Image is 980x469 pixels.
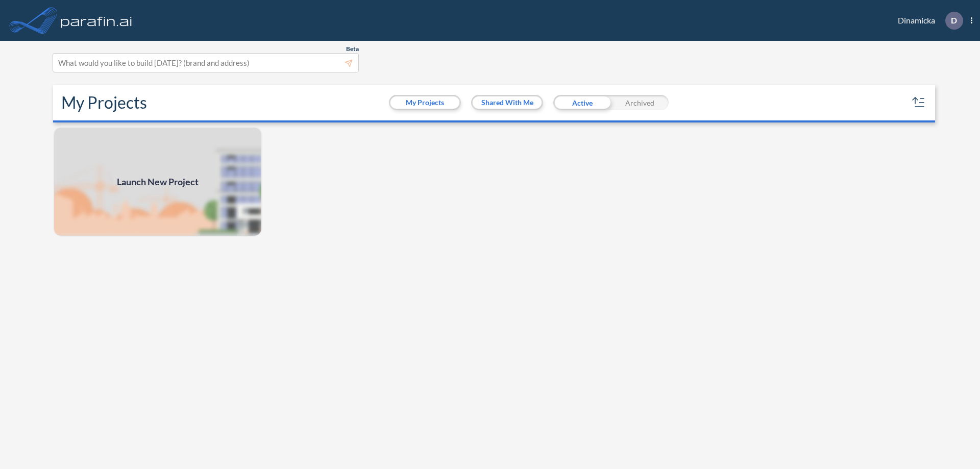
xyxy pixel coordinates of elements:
[346,45,359,53] span: Beta
[59,10,134,31] img: logo
[951,16,957,25] p: D
[61,93,147,112] h2: My Projects
[53,127,262,237] a: Launch New Project
[53,127,262,237] img: add
[390,96,459,109] button: My Projects
[473,96,542,109] button: Shared With Me
[117,175,199,189] span: Launch New Project
[611,95,669,110] div: Archived
[553,95,611,110] div: Active
[911,94,927,111] button: sort
[883,12,972,30] div: Dinamicka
